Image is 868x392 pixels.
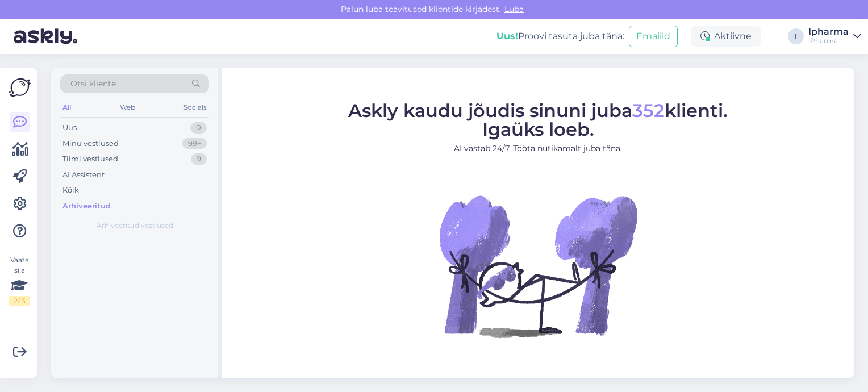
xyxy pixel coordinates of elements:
div: Uus [62,122,77,134]
div: Proovi tasuta juba täna: [496,30,624,43]
div: Ipharma [808,27,849,36]
div: 0 [190,122,207,134]
div: Vaata siia [9,255,30,306]
img: Askly Logo [9,77,31,98]
div: Aktiivne [691,26,761,47]
div: All [60,100,73,115]
div: iPharma [808,36,849,45]
b: Uus! [496,31,518,41]
div: Minu vestlused [62,138,119,149]
span: Askly kaudu jõudis sinuni juba klienti. Igaüks loeb. [348,99,728,140]
span: Luba [501,4,527,14]
div: Tiimi vestlused [62,153,118,165]
div: Kõik [62,185,79,196]
a: IpharmaiPharma [808,27,861,45]
p: AI vastab 24/7. Tööta nutikamalt juba täna. [348,143,728,155]
div: 9 [191,153,207,165]
div: Socials [181,100,209,115]
img: No Chat active [436,164,640,368]
div: 99+ [182,138,207,149]
div: Web [118,100,137,115]
button: Emailid [629,26,678,47]
span: Arhiveeritud vestlused [97,220,173,231]
div: Arhiveeritud [62,201,111,212]
span: Otsi kliente [70,78,116,90]
div: I [788,28,804,44]
div: 2 / 3 [9,296,30,306]
span: 352 [632,99,665,122]
div: AI Assistent [62,169,105,181]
